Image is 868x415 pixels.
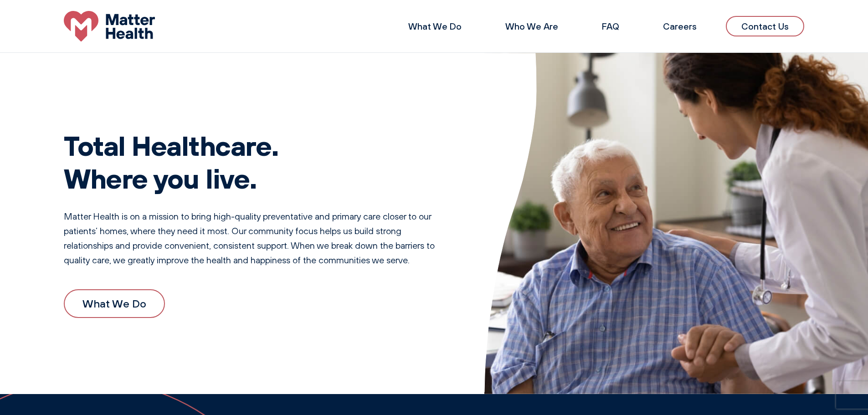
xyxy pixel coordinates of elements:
[64,129,448,195] h1: Total Healthcare. Where you live.
[64,209,448,267] p: Matter Health is on a mission to bring high-quality preventative and primary care closer to our p...
[602,20,619,32] a: FAQ
[663,20,697,32] a: Careers
[408,20,462,32] a: What We Do
[64,289,165,318] a: What We Do
[505,20,558,32] a: Who We Are
[726,16,804,36] a: Contact Us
